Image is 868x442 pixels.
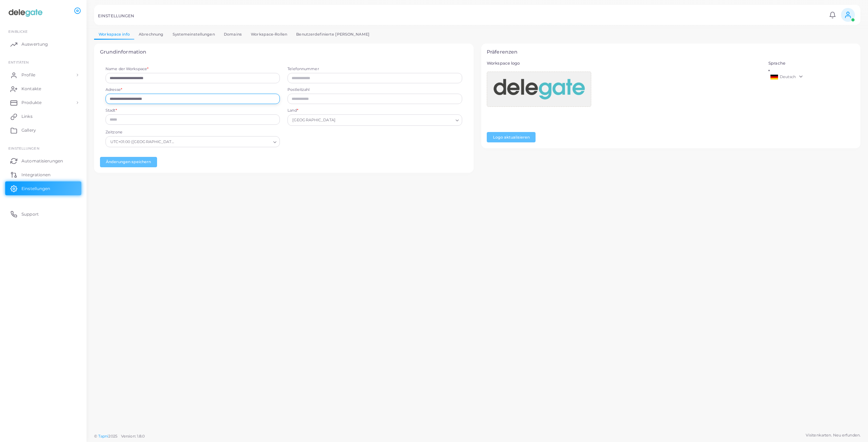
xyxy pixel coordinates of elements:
[487,61,761,66] h5: Workspace logo
[768,61,855,66] h5: Sprache
[21,113,33,120] span: Links
[106,130,122,135] label: Zeitzone
[287,114,462,125] div: Search for option
[98,13,134,18] h5: EINSTELLUNGEN
[487,132,536,142] button: Logo aktualisieren
[8,60,29,64] span: ENTITÄTEN
[134,29,168,39] a: Abrechnung
[291,117,336,124] span: [GEOGRAPHIC_DATA]
[106,108,117,113] label: Stadt
[5,82,81,96] a: Kontakte
[5,181,81,195] a: Einstellungen
[292,29,374,39] a: Benutzerdefinierte [PERSON_NAME]
[8,146,39,150] span: Einstellungen
[5,207,81,221] a: Support
[5,68,81,82] a: Profile
[100,157,157,167] button: Änderungen speichern
[5,110,81,123] a: Links
[106,66,148,72] label: Name der Workspace
[5,168,81,181] a: Integrationen
[5,37,81,51] a: Auswertung
[21,172,51,178] span: Integrationen
[98,434,109,439] a: Tapni
[780,74,796,79] span: Deutsch
[21,100,42,106] span: Produkte
[21,41,48,47] span: Auswertung
[768,73,855,81] a: Deutsch
[287,66,462,72] label: Telefonnummer
[219,29,246,39] a: Domains
[21,127,36,133] span: Gallery
[106,136,280,147] div: Search for option
[106,87,122,93] label: Adresse
[178,138,271,145] input: Search for option
[168,29,219,39] a: Systemeinstellungen
[5,96,81,110] a: Produkte
[21,186,50,192] span: Einstellungen
[287,108,298,113] label: Land
[94,433,145,439] span: ©
[287,87,462,93] label: Postleitzahl
[6,7,45,19] img: logo
[21,158,63,164] span: Automatisierungen
[94,29,134,39] a: Workspace info
[806,432,860,438] span: Visitenkarten. Neu erfunden.
[108,433,117,439] span: 2025
[100,49,468,55] h4: Grundinformation
[246,29,292,39] a: Workspace-Rollen
[21,86,41,92] span: Kontakte
[5,123,81,137] a: Gallery
[487,49,855,55] h4: Präferenzen
[21,72,35,78] span: Profile
[121,434,145,439] span: Version: 1.8.0
[21,211,39,217] span: Support
[8,29,28,34] span: EINBLICKE
[337,116,453,124] input: Search for option
[110,139,176,145] span: UTC+01:00 ([GEOGRAPHIC_DATA], [GEOGRAPHIC_DATA], [GEOGRAPHIC_DATA], [GEOGRAPHIC_DATA], War...
[770,75,778,79] img: de
[5,154,81,168] a: Automatisierungen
